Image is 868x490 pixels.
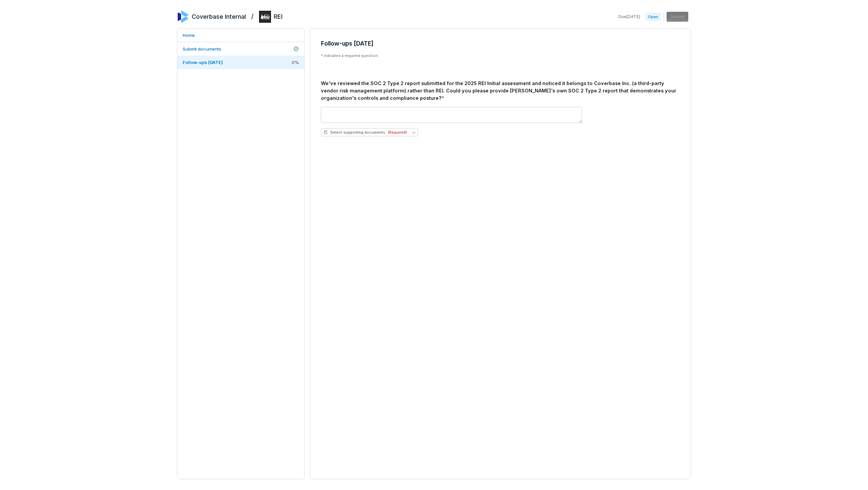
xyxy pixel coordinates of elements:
[251,11,254,21] h2: /
[183,46,221,52] span: Submit documents
[274,12,282,21] h2: REI
[321,80,680,101] div: We've reviewed the SOC 2 Type 2 report submitted for the 2025 REI Initial assessment and noticed ...
[324,130,407,135] span: Select supporting documents
[177,56,304,69] a: Follow-ups [DATE]0%
[618,14,640,19] span: Due [DATE]
[321,39,680,48] h3: Follow-ups [DATE]
[183,60,223,65] span: Follow-ups [DATE]
[321,53,680,58] p: * indicates a required question
[645,13,661,21] span: Open
[292,59,299,65] span: 0 %
[192,12,246,21] h2: Coverbase Internal
[388,130,407,135] span: (Required)
[177,28,304,42] a: Home
[177,42,304,56] a: Submit documents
